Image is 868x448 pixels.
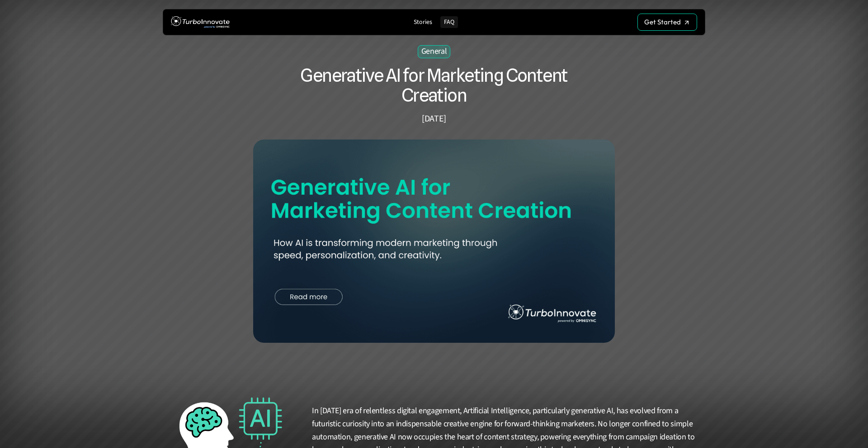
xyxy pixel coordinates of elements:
[414,19,432,26] p: Stories
[410,16,436,28] a: Stories
[171,14,230,31] img: TurboInnovate Logo
[637,14,697,31] a: Get Started
[444,19,454,26] p: FAQ
[440,16,458,28] a: FAQ
[644,18,681,26] p: Get Started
